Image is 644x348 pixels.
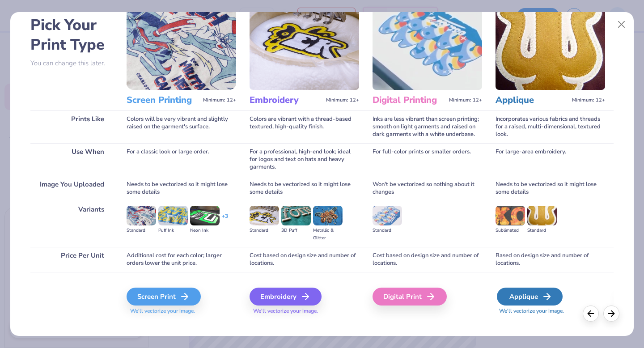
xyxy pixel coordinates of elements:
[373,176,482,201] div: Won't be vectorized so nothing about it changes
[496,94,568,106] h3: Applique
[281,227,311,234] div: 3D Puff
[127,143,236,176] div: For a classic look or large order.
[30,59,113,67] p: You can change this later.
[250,288,322,306] div: Embroidery
[496,143,605,176] div: For large-area embroidery.
[373,143,482,176] div: For full-color prints or smaller orders.
[158,206,188,225] img: Puff Ink
[250,247,359,272] div: Cost based on design size and number of locations.
[527,227,557,234] div: Standard
[313,206,343,225] img: Metallic & Glitter
[250,176,359,201] div: Needs to be vectorized so it might lose some details
[613,16,630,33] button: Close
[127,227,156,234] div: Standard
[373,206,402,225] img: Standard
[222,212,228,228] div: + 3
[326,97,359,103] span: Minimum: 12+
[496,110,605,143] div: Incorporates various fabrics and threads for a raised, multi-dimensional, textured look.
[190,206,220,225] img: Neon Ink
[496,307,605,315] span: We'll vectorize your image.
[250,94,322,106] h3: Embroidery
[373,94,445,106] h3: Digital Printing
[496,247,605,272] div: Based on design size and number of locations.
[30,247,113,272] div: Price Per Unit
[30,15,113,55] h2: Pick Your Print Type
[373,247,482,272] div: Cost based on design size and number of locations.
[127,110,236,143] div: Colors will be very vibrant and slightly raised on the garment's surface.
[572,97,605,103] span: Minimum: 12+
[250,227,279,234] div: Standard
[250,143,359,176] div: For a professional, high-end look; ideal for logos and text on hats and heavy garments.
[30,201,113,247] div: Variants
[158,227,188,234] div: Puff Ink
[281,206,311,225] img: 3D Puff
[127,94,199,106] h3: Screen Printing
[373,227,402,234] div: Standard
[250,110,359,143] div: Colors are vibrant with a thread-based textured, high-quality finish.
[496,176,605,201] div: Needs to be vectorized so it might lose some details
[203,97,236,103] span: Minimum: 12+
[497,288,563,306] div: Applique
[127,176,236,201] div: Needs to be vectorized so it might lose some details
[190,227,220,234] div: Neon Ink
[30,143,113,176] div: Use When
[127,288,201,306] div: Screen Print
[250,206,279,225] img: Standard
[373,288,447,306] div: Digital Print
[527,206,557,225] img: Standard
[496,206,525,225] img: Sublimated
[127,247,236,272] div: Additional cost for each color; larger orders lower the unit price.
[30,176,113,201] div: Image You Uploaded
[127,307,236,315] span: We'll vectorize your image.
[449,97,482,103] span: Minimum: 12+
[30,110,113,143] div: Prints Like
[496,227,525,234] div: Sublimated
[250,307,359,315] span: We'll vectorize your image.
[373,110,482,143] div: Inks are less vibrant than screen printing; smooth on light garments and raised on dark garments ...
[313,227,343,242] div: Metallic & Glitter
[127,206,156,225] img: Standard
